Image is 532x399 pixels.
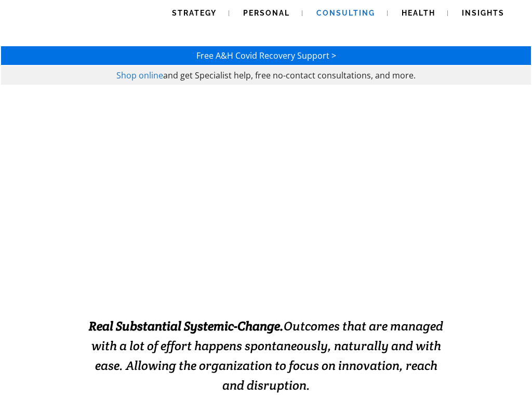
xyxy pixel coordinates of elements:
a: Shop online [116,70,163,81]
span: and get Specialist help, free no-contact consultations, and more. [163,70,416,81]
strong: Real Substantial Systemic-Change. [89,318,284,334]
span: Consulting [316,9,375,17]
span: Outcomes that are managed with a lot of effort happens spontaneously, naturally and with ease. Al... [89,318,443,393]
span: Health [402,9,435,17]
span: Strategy [172,9,217,17]
strong: EXCELLENCE INSTALLATION. ENABLED. [58,253,474,278]
a: Free A&H Covid Recovery Support > [196,50,336,61]
span: Personal [243,9,290,17]
span: Insights [462,9,504,17]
